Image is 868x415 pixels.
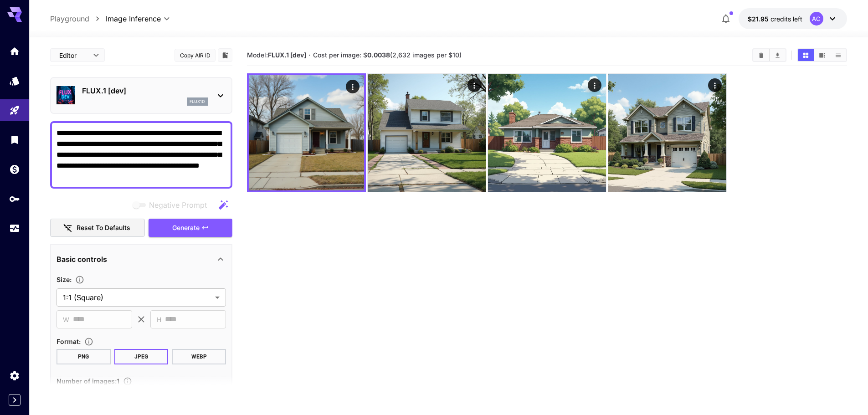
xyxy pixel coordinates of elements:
[56,254,107,265] p: Basic controls
[249,75,364,190] img: 9k=
[739,8,847,29] button: $21.94686AC
[247,51,306,59] span: Model:
[810,12,823,26] div: AC
[9,193,20,205] div: API Keys
[56,349,111,364] button: PNG
[157,314,161,325] span: H
[56,276,72,283] span: Size :
[9,134,20,145] div: Library
[9,75,20,87] div: Models
[814,49,830,61] button: Show images in video view
[172,349,226,364] button: WEBP
[50,219,145,237] button: Reset to defaults
[367,51,390,59] b: 0.0038
[797,48,847,62] div: Show images in grid viewShow images in video viewShow images in list view
[268,51,306,59] b: FLUX.1 [dev]
[149,219,232,237] button: Generate
[9,223,20,234] div: Usage
[748,14,802,24] div: $21.94686
[467,78,481,92] div: Actions
[770,49,786,61] button: Download All
[50,13,89,24] a: Playground
[50,13,106,24] nav: breadcrumb
[63,314,69,325] span: W
[81,337,97,346] button: Choose the file format for the output image.
[798,49,814,61] button: Show images in grid view
[82,85,208,96] p: FLUX.1 [dev]
[313,51,462,59] span: Cost per image: $ (2,632 images per $10)
[708,78,722,92] div: Actions
[753,49,769,61] button: Clear Images
[9,370,20,381] div: Settings
[56,248,226,270] div: Basic controls
[106,13,161,24] span: Image Inference
[488,74,606,192] img: 2Q==
[190,98,205,105] p: flux1d
[59,51,87,60] span: Editor
[175,49,216,62] button: Copy AIR ID
[221,50,229,61] button: Add to library
[770,15,802,23] span: credits left
[830,49,846,61] button: Show images in list view
[308,50,311,61] p: ·
[56,82,226,109] div: FLUX.1 [dev]flux1d
[9,105,20,116] div: Playground
[748,15,770,23] span: $21.95
[9,164,20,175] div: Wallet
[9,46,20,57] div: Home
[9,394,21,406] button: Expand sidebar
[172,222,200,234] span: Generate
[346,80,360,93] div: Actions
[63,292,211,303] span: 1:1 (Square)
[114,349,169,364] button: JPEG
[72,275,88,284] button: Adjust the dimensions of the generated image by specifying its width and height in pixels, or sel...
[588,78,601,92] div: Actions
[752,48,786,62] div: Clear ImagesDownload All
[56,338,81,345] span: Format :
[368,74,486,192] img: Z
[149,200,207,210] span: Negative Prompt
[131,199,214,210] span: Negative prompts are not compatible with the selected model.
[608,74,726,192] img: 9k=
